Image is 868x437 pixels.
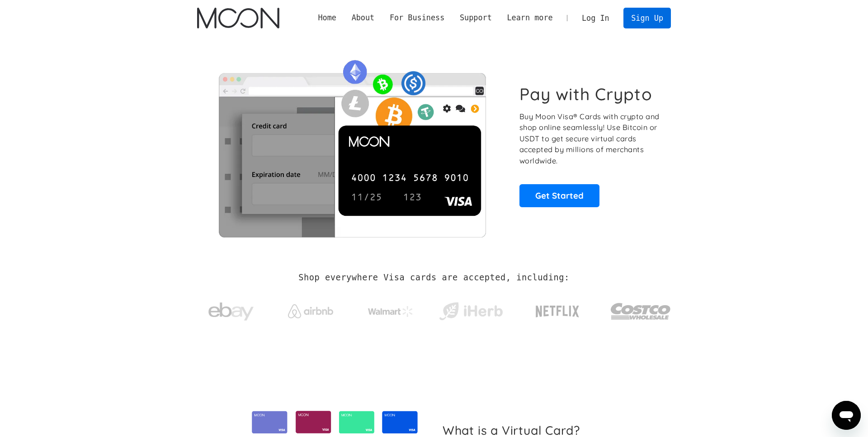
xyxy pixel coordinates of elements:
div: For Business [390,12,444,23]
div: About [352,12,375,23]
h1: Pay with Crypto [519,84,652,104]
a: iHerb [437,291,505,328]
a: Home [311,12,344,23]
div: For Business [382,12,452,23]
img: Moon Cards let you spend your crypto anywhere Visa is accepted. [197,54,507,237]
img: Costco [610,294,671,328]
img: iHerb [437,300,505,323]
div: Learn more [507,12,552,23]
img: Moon Logo [197,8,279,28]
img: Airbnb [288,304,333,318]
img: Netflix [535,300,580,323]
a: Log In [574,8,617,28]
div: About [344,12,382,23]
div: Support [452,12,499,23]
iframe: Button to launch messaging window [832,401,861,430]
a: Walmart [357,297,425,321]
img: ebay [208,298,254,326]
p: Buy Moon Visa® Cards with crypto and shop online seamlessly! Use Bitcoin or USDT to get secure vi... [519,111,661,167]
a: Sign Up [623,8,670,28]
a: ebay [197,288,264,330]
a: home [197,8,279,28]
div: Support [460,12,492,23]
a: Airbnb [277,295,344,323]
a: Get Started [519,184,599,207]
a: Costco [610,285,671,333]
div: Learn more [500,12,561,23]
h2: Shop everywhere Visa cards are accepted, including: [298,273,569,283]
img: Walmart [368,306,413,317]
a: Netflix [517,291,598,327]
